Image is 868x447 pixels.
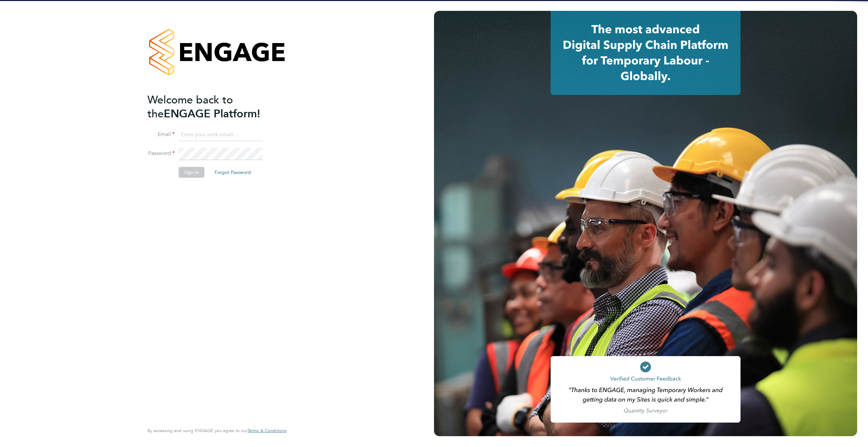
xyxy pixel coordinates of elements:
[179,167,204,178] button: Sign In
[147,93,233,120] span: Welcome back to the
[248,428,287,433] a: Terms & Conditions
[147,131,175,138] label: Email
[147,150,175,157] label: Password
[147,428,287,433] span: By accessing and using ENGAGE you agree to our
[179,129,262,141] input: Enter your work email...
[147,93,280,121] h2: ENGAGE Platform!
[209,167,256,178] button: Forgot Password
